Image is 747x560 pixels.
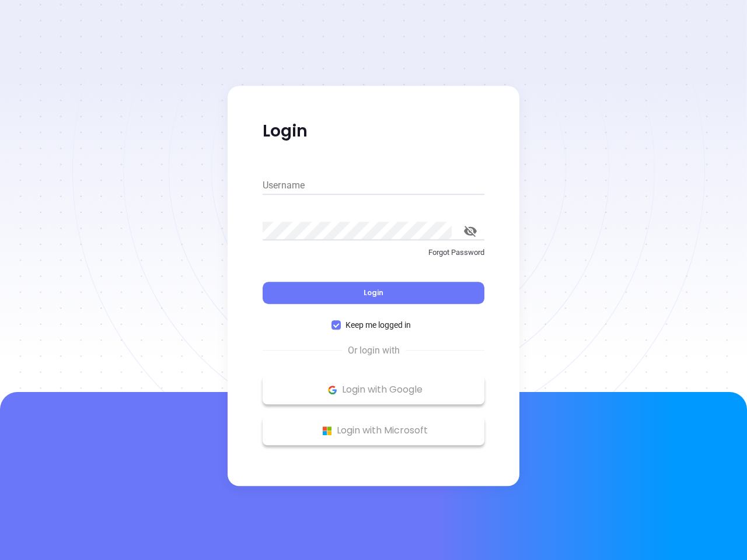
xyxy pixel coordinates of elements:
button: Login [263,282,484,304]
button: Microsoft Logo Login with Microsoft [263,416,484,445]
p: Login with Microsoft [268,422,479,439]
button: toggle password visibility [456,217,484,245]
p: Login with Google [268,381,479,398]
span: Keep me logged in [341,318,416,331]
p: Forgot Password [263,247,484,258]
img: Google Logo [325,383,340,397]
a: Forgot Password [263,247,484,268]
button: Google Logo Login with Google [263,375,484,404]
img: Microsoft Logo [320,423,334,438]
span: Login [364,288,383,297]
span: Or login with [342,344,406,358]
p: Login [263,121,484,142]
